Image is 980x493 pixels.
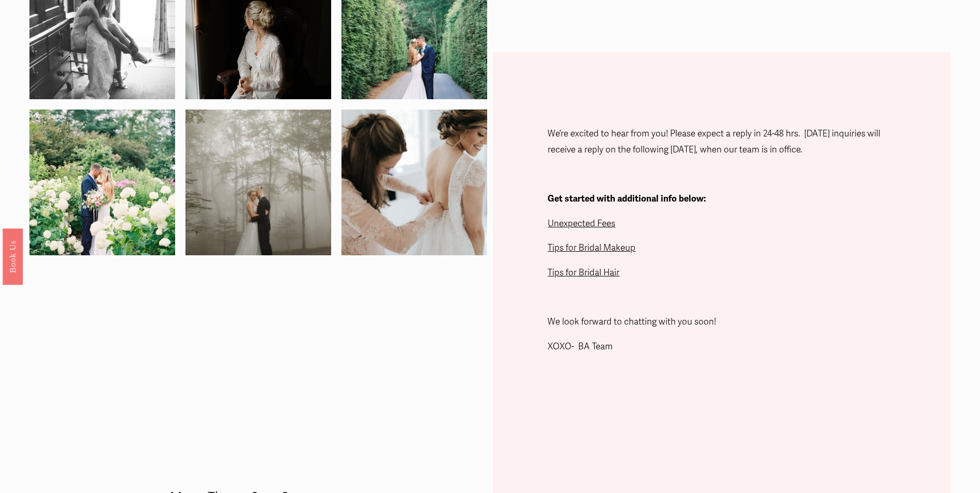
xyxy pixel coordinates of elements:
a: Unexpected Fees [548,218,615,229]
p: We’re excited to hear from you! Please expect a reply in 24-48 hrs. [DATE] inquiries will receive... [548,126,895,158]
a: Book Us [3,228,23,285]
strong: Get started with additional info below: [548,193,706,204]
img: a&b-249.jpg [149,110,367,255]
img: ASW-178.jpg [305,110,523,255]
p: XOXO- BA Team [548,339,895,355]
a: Tips for Bridal Hair [548,267,619,278]
a: Tips for Bridal Makeup [548,242,635,253]
p: We look forward to chatting with you soon! [548,314,895,330]
img: 14305484_1259623107382072_1992716122685880553_o.jpg [29,86,175,280]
